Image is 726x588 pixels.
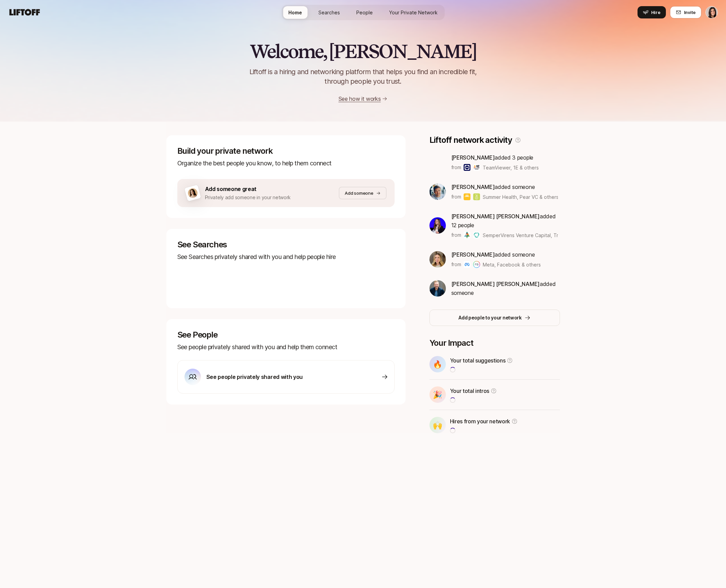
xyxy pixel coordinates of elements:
[429,417,446,433] div: 🙌
[451,183,495,190] span: [PERSON_NAME]
[177,252,395,262] p: See Searches privately shared with you and help people hire
[429,280,446,297] img: ACg8ocLS2l1zMprXYdipp7mfi5ZAPgYYEnnfB-SEFN0Ix-QHc6UIcGI=s160-c
[464,232,470,238] img: SemperVirens Venture Capital
[389,9,438,16] span: Your Private Network
[483,232,609,238] span: SemperVirens Venture Capital, Trinity Ventures & others
[473,261,480,268] img: Facebook
[451,182,558,191] p: added someone
[177,342,395,352] p: See people privately shared with you and help them connect
[451,281,540,287] span: [PERSON_NAME] [PERSON_NAME]
[177,240,395,249] p: See Searches
[205,193,291,202] p: Privately add someone in your network
[483,164,539,171] span: TeamViewer, 1E & others
[429,310,560,326] button: Add people to your network
[483,261,541,268] span: Meta, Facebook & others
[351,6,378,19] a: People
[429,135,512,145] p: Liftoff network activity
[451,163,461,172] p: from
[450,386,490,395] p: Your total intros
[451,251,495,258] span: [PERSON_NAME]
[638,6,666,18] button: Hire
[450,356,506,365] p: Your total suggestions
[177,330,395,340] p: See People
[451,260,461,269] p: from
[345,190,373,196] p: Add someone
[429,217,446,234] img: 891135f0_4162_4ff7_9523_6dcedf045379.jpg
[451,231,461,239] p: from
[464,261,470,268] img: Meta
[451,153,539,162] p: added 3 people
[451,279,560,297] p: added someone
[429,356,446,372] div: 🔥
[356,9,373,16] span: People
[205,184,291,193] p: Add someone great
[451,250,541,259] p: added someone
[670,6,701,18] button: Invite
[473,232,480,238] img: Trinity Ventures
[177,159,395,168] p: Organize the best people you know, to help them connect
[451,193,461,201] p: from
[451,154,495,161] span: [PERSON_NAME]
[450,417,510,426] p: Hires from your network
[464,164,470,171] img: TeamViewer
[206,372,303,381] p: See people privately shared with you
[483,194,559,200] span: Summer Health, Pear VC & others
[451,213,540,220] span: [PERSON_NAME] [PERSON_NAME]
[651,9,660,16] span: Hire
[429,183,446,200] img: ACg8ocKEKRaDdLI4UrBIVgU4GlSDRsaw4FFi6nyNfamyhzdGAwDX=s160-c
[177,146,395,156] p: Build your private network
[339,95,381,102] a: See how it works
[339,187,386,199] button: Add someone
[473,193,480,200] img: Pear VC
[429,338,560,348] p: Your Impact
[706,6,717,18] img: Eleanor Morgan
[451,212,560,230] p: added 12 people
[473,164,480,171] img: 1E
[684,9,696,16] span: Invite
[187,187,198,199] img: woman-on-brown-bg.png
[288,9,302,16] span: Home
[464,193,470,200] img: Summer Health
[384,6,443,19] a: Your Private Network
[429,251,446,268] img: f9fb6e99_f038_4030_a43b_0d724dd62938.jpg
[318,9,340,16] span: Searches
[283,6,307,19] a: Home
[241,67,485,86] p: Liftoff is a hiring and networking platform that helps you find an incredible fit, through people...
[313,6,345,19] a: Searches
[429,386,446,403] div: 🎉
[458,314,522,322] p: Add people to your network
[250,41,476,61] h2: Welcome, [PERSON_NAME]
